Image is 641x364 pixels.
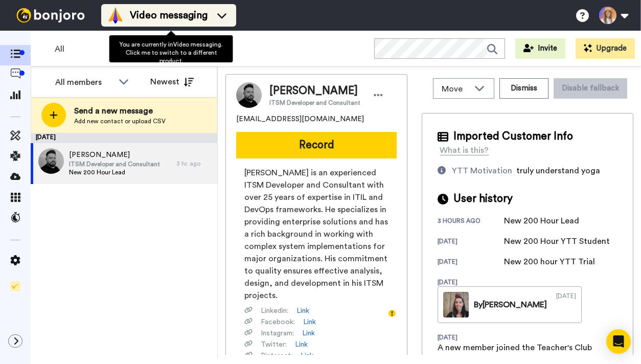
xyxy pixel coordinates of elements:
span: ITSM Developer and Consultant [69,160,160,168]
span: Imported Customer Info [453,129,573,144]
div: New 200 hour YTT Trial [504,256,595,268]
a: Link [295,339,308,350]
span: Linkedin : [261,306,288,316]
span: Facebook : [261,317,295,327]
div: YTT Motivation [452,165,512,177]
div: New 200 Hour YTT Student [504,235,610,247]
div: [DATE] [31,133,217,143]
span: [EMAIL_ADDRESS][DOMAIN_NAME] [236,114,364,124]
a: Link [302,328,315,338]
div: [DATE] [438,333,504,342]
span: Send a new message [74,105,166,117]
div: [DATE] [438,258,504,268]
span: Video messaging [130,8,208,22]
a: Link [303,317,316,327]
button: Invite [515,38,565,59]
span: ITSM Developer and Consultant [269,99,360,107]
img: vm-color.svg [107,7,124,24]
button: Upgrade [576,38,635,59]
span: New 200 Hour Lead [69,168,160,176]
div: All members [55,76,113,88]
div: Open Intercom Messenger [606,329,631,354]
img: Image of Viktor Hildebrandt [236,82,262,108]
img: bj-logo-header-white.svg [12,8,89,22]
span: Pinterest : [261,351,292,361]
button: Newest [143,72,201,92]
div: A new member joined the Teacher's Club [438,342,592,354]
img: 0056cab8-f430-4f73-a09c-f3a6d574855b.jpg [38,148,64,174]
div: 3 hours ago [438,217,504,227]
span: Instagram : [261,328,294,338]
button: Dismiss [499,78,548,99]
div: [DATE] [438,237,504,247]
div: [DATE] [438,278,504,286]
div: What is this? [440,144,489,156]
span: Add new contact or upload CSV [74,117,166,125]
button: Record [236,132,397,158]
button: Disable fallback [554,78,627,99]
div: [DATE] [556,292,576,317]
span: Move [442,83,469,95]
div: Tooltip anchor [387,309,397,318]
span: [PERSON_NAME] [69,150,160,160]
span: [PERSON_NAME] is an experienced ITSM Developer and Consultant with over 25 years of expertise in ... [244,167,388,302]
div: By [PERSON_NAME] [474,299,547,311]
span: You are currently in Video messaging . Click me to switch to a different product. [120,41,223,64]
img: Checklist.svg [10,281,20,291]
span: All [55,43,123,55]
img: a225acbf-85fe-4986-abe2-637b5845eb9c-thumb.jpg [443,292,469,317]
a: Link [296,306,309,316]
span: User history [453,191,513,207]
span: truly understand yoga [516,167,600,175]
div: 3 hr. ago [176,160,212,168]
span: [PERSON_NAME] [269,83,360,99]
a: By[PERSON_NAME][DATE] [438,286,582,323]
span: Twitter : [261,339,287,350]
div: New 200 Hour Lead [504,215,579,227]
a: Link [301,351,313,361]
